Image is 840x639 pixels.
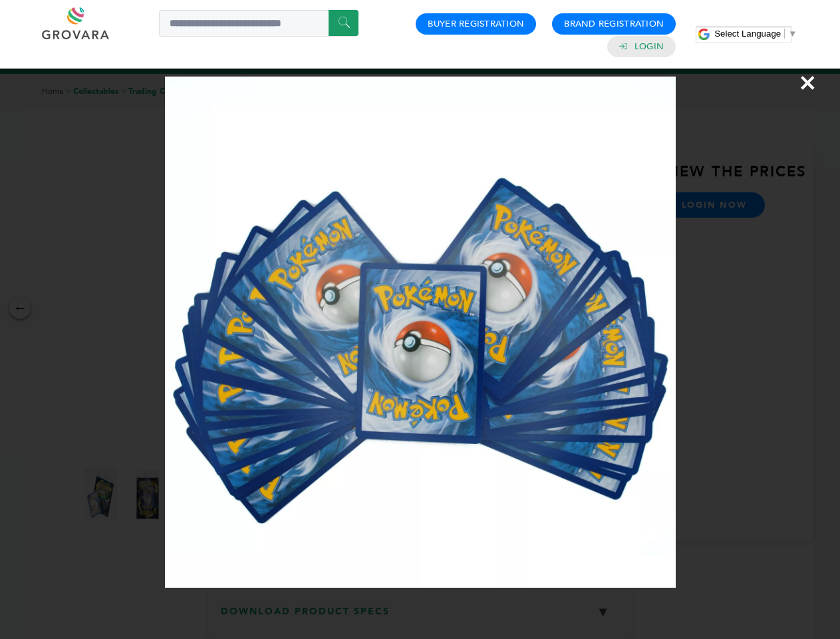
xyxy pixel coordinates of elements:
[799,64,817,101] span: ×
[165,77,676,588] img: Image Preview
[714,29,797,39] a: Select Language​
[634,41,664,53] a: Login
[788,29,797,39] span: ▼
[159,10,358,37] input: Search a product or brand...
[428,18,524,30] a: Buyer Registration
[564,18,664,30] a: Brand Registration
[714,29,781,39] span: Select Language
[784,29,785,39] span: ​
